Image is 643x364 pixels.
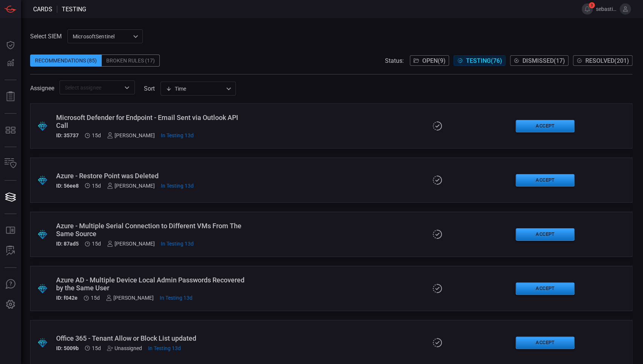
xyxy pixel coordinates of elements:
button: Reports [2,88,20,106]
div: [PERSON_NAME] [106,295,154,301]
h5: ID: 87ad5 [56,241,79,247]
div: Microsoft Defender for Endpoint - Email Sent via Outlook API Call [56,114,250,129]
div: [PERSON_NAME] [107,132,155,138]
label: Select SIEM [30,33,62,40]
p: MicrosoftSentinel [73,33,131,40]
button: Ask Us A Question [2,275,20,293]
button: 3 [582,3,593,15]
span: Assignee [30,85,54,92]
button: Cards [2,188,20,206]
button: Accept [516,120,574,132]
button: Accept [516,282,574,295]
span: Open ( 9 ) [422,57,446,64]
span: Aug 03, 2025 2:50 AM [92,132,101,138]
button: MITRE - Detection Posture [2,121,20,139]
div: Azure - Multiple Serial Connection to Different VMs From The Same Source [56,222,250,238]
button: Detections [2,54,20,72]
div: [PERSON_NAME] [107,183,155,189]
h5: ID: 56ee8 [56,183,79,189]
button: Preferences [2,296,20,314]
div: [PERSON_NAME] [107,241,155,247]
label: sort [144,85,155,92]
span: Aug 03, 2025 2:49 AM [92,345,101,351]
span: Dismissed ( 17 ) [522,57,565,64]
span: Resolved ( 201 ) [585,57,629,64]
button: ALERT ANALYSIS [2,242,20,260]
button: Open(9) [410,55,449,66]
span: Aug 05, 2025 9:00 AM [148,345,181,351]
button: Dashboard [2,36,20,54]
span: Status: [385,57,404,64]
span: Aug 03, 2025 2:50 AM [92,183,101,189]
button: Dismissed(17) [510,55,568,66]
div: Office 365 - Tenant Allow or Block List updated [56,334,250,342]
span: Aug 03, 2025 2:50 AM [92,241,101,247]
span: testing [62,6,86,13]
span: Aug 03, 2025 2:49 AM [91,295,100,301]
div: Azure AD - Multiple Device Local Admin Passwords Recovered by the Same User [56,276,250,292]
button: Resolved(201) [573,55,632,66]
span: Aug 05, 2025 9:00 AM [161,183,194,189]
span: Cards [33,6,52,13]
span: sebastien.bossous [596,6,617,12]
span: 3 [589,2,595,8]
span: Aug 05, 2025 9:00 AM [161,241,194,247]
span: Testing ( 76 ) [466,57,502,64]
button: Inventory [2,155,20,173]
span: Aug 05, 2025 9:00 AM [161,132,194,138]
h5: ID: 35737 [56,132,79,138]
div: Unassigned [107,345,142,351]
div: Recommendations (85) [30,55,102,67]
h5: ID: f042e [56,295,78,301]
button: Accept [516,228,574,241]
button: Testing(76) [454,55,506,66]
button: Open [122,82,132,93]
input: Select assignee [62,83,120,92]
button: Rule Catalog [2,221,20,240]
div: Broken Rules (17) [102,55,160,67]
div: Time [166,85,224,93]
span: Aug 05, 2025 9:00 AM [160,295,192,301]
div: Azure - Restore Point was Deleted [56,172,250,180]
button: Accept [516,337,574,349]
button: Accept [516,174,574,187]
h5: ID: 5009b [56,345,79,351]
